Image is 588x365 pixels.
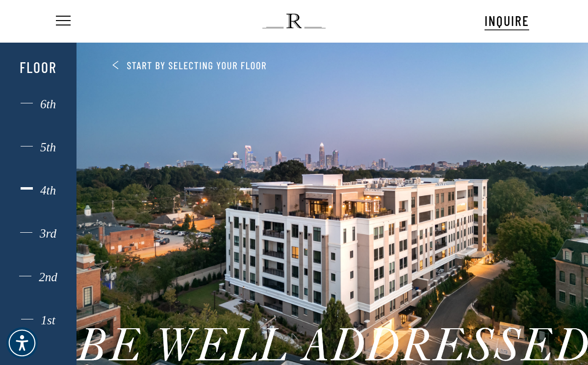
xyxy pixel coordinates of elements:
div: 3rd [12,227,65,240]
a: INQUIRE [485,11,529,30]
div: 4th [12,184,65,197]
div: Accessibility Menu [6,327,38,359]
img: The Regent [262,14,326,28]
div: 2nd [12,271,65,284]
div: Floor [12,58,65,76]
div: 6th [12,98,65,111]
div: 1st [12,314,65,327]
div: 5th [12,141,65,154]
span: INQUIRE [485,12,529,29]
a: Navigation Menu [54,16,71,26]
